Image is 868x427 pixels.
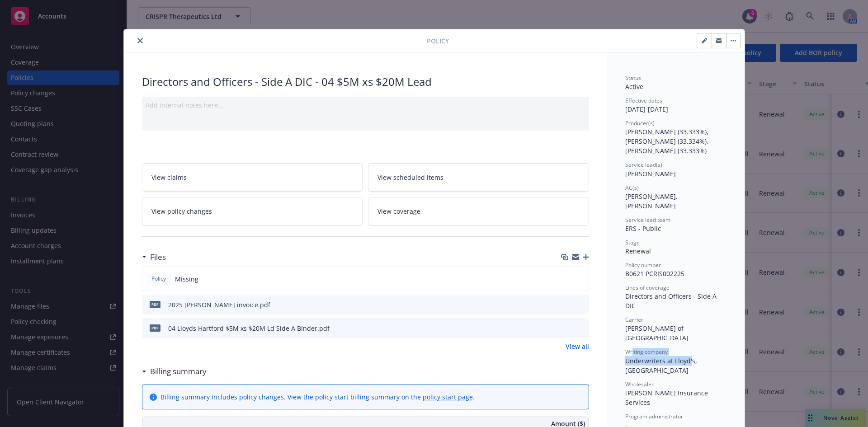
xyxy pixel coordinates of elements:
[423,393,473,401] a: policy start page
[625,192,679,210] span: [PERSON_NAME], [PERSON_NAME]
[625,161,662,169] span: Service lead(s)
[146,100,585,110] div: Add internal notes here...
[625,184,639,192] span: AC(s)
[625,284,670,291] span: Lines of coverage
[368,197,589,225] a: View coverage
[625,247,651,255] span: Renewal
[625,269,684,278] span: B0621 PCRIS002225
[168,324,330,333] div: 04 Lloyds Hartford $5M xs $20M Ld Side A Binder.pdf
[563,300,570,310] button: download file
[150,275,168,283] span: Policy
[625,316,643,324] span: Carrier
[625,127,710,155] span: [PERSON_NAME] (33.333%), [PERSON_NAME] (33.334%), [PERSON_NAME] (33.333%)
[150,251,166,263] h3: Files
[625,224,661,233] span: ERS - Public
[625,169,676,178] span: [PERSON_NAME]
[625,261,661,269] span: Policy number
[577,324,585,333] button: preview file
[175,274,198,284] span: Missing
[142,366,207,377] div: Billing summary
[566,342,589,351] a: View all
[142,74,589,89] div: Directors and Officers - Side A DIC - 04 $5M xs $20M Lead
[377,206,420,216] span: View coverage
[377,173,443,182] span: View scheduled items
[625,357,699,375] span: Underwriters at Lloyd's, [GEOGRAPHIC_DATA]
[625,97,662,104] span: Effective dates
[577,300,585,310] button: preview file
[563,324,570,333] button: download file
[625,324,689,342] span: [PERSON_NAME] of [GEOGRAPHIC_DATA]
[625,74,641,82] span: Status
[142,163,363,192] a: View claims
[625,82,643,91] span: Active
[625,97,726,114] div: [DATE] - [DATE]
[368,163,589,192] a: View scheduled items
[625,380,654,388] span: Wholesaler
[625,348,668,356] span: Writing company
[160,392,475,402] div: Billing summary includes policy changes. View the policy start billing summary on the .
[625,239,640,246] span: Stage
[625,119,655,127] span: Producer(s)
[150,301,160,308] span: pdf
[142,251,166,263] div: Files
[625,413,683,420] span: Program administrator
[150,324,160,331] span: pdf
[151,206,212,216] span: View policy changes
[427,36,449,46] span: Policy
[150,366,207,377] h3: Billing summary
[625,389,710,407] span: [PERSON_NAME] Insurance Services
[142,197,363,225] a: View policy changes
[168,300,270,310] div: 2025 [PERSON_NAME] invoice.pdf
[151,173,187,182] span: View claims
[625,216,670,224] span: Service lead team
[135,35,146,46] button: close
[625,291,726,310] div: Directors and Officers - Side A DIC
